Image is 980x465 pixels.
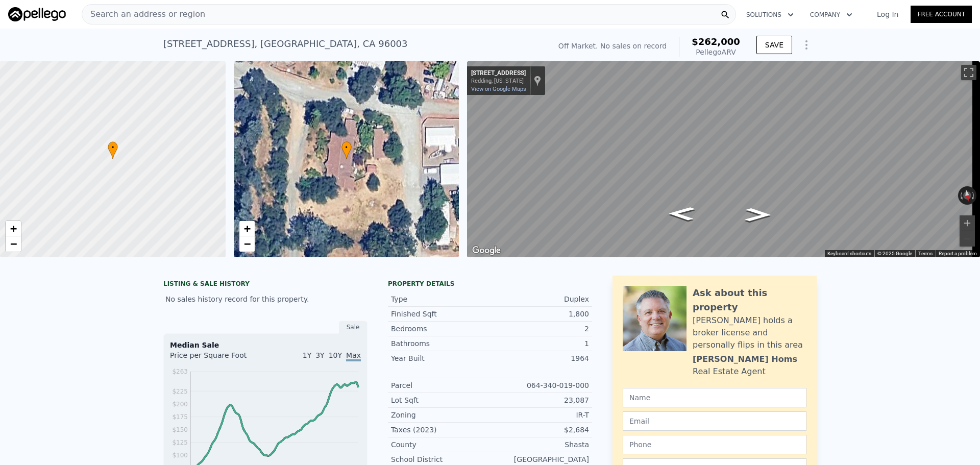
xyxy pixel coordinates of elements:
button: Rotate clockwise [971,186,977,205]
path: Go East, Paradise Ln [657,204,706,224]
div: 1,800 [490,309,589,319]
div: Street View [467,61,980,257]
a: Report a problem [939,251,977,256]
span: Max [346,351,361,361]
div: • [108,141,118,159]
span: + [243,222,250,235]
input: Email [623,411,806,431]
a: Zoom in [6,221,21,236]
img: Pellego [8,7,66,21]
img: Google [470,244,503,257]
div: Ask about this property [693,286,806,314]
tspan: $150 [172,426,188,433]
div: • [341,141,352,159]
button: SAVE [756,36,792,54]
span: − [10,237,17,250]
div: Real Estate Agent [693,365,766,378]
button: Rotate counterclockwise [958,186,964,205]
div: No sales history record for this property. [163,290,367,308]
div: [PERSON_NAME] holds a broker license and personally flips in this area [693,314,806,351]
a: Log In [865,9,911,19]
div: Pellego ARV [692,47,740,57]
div: Median Sale [170,340,361,350]
div: 1 [490,338,589,349]
div: Bathrooms [391,338,490,349]
tspan: $200 [172,401,188,408]
span: • [341,143,352,152]
div: Zoning [391,410,490,420]
button: Company [802,6,861,24]
tspan: $100 [172,452,188,459]
span: © 2025 Google [877,251,912,256]
div: 1964 [490,353,589,363]
div: IR-T [490,410,589,420]
a: Terms (opens in new tab) [918,251,933,256]
div: Price per Square Foot [170,350,265,366]
tspan: $175 [172,413,188,421]
a: Open this area in Google Maps (opens a new window) [470,244,503,257]
a: Zoom in [239,221,255,236]
button: Solutions [738,6,802,24]
div: County [391,439,490,450]
path: Go West, Paradise Ln [734,205,782,225]
button: Show Options [796,35,817,55]
tspan: $225 [172,388,188,395]
span: 10Y [329,351,342,359]
div: [STREET_ADDRESS] , [GEOGRAPHIC_DATA] , CA 96003 [163,37,408,51]
tspan: $263 [172,368,188,375]
div: Type [391,294,490,304]
div: Duplex [490,294,589,304]
div: [STREET_ADDRESS] [471,69,526,78]
input: Name [623,388,806,407]
div: Parcel [391,380,490,390]
div: Off Market. No sales on record [558,41,667,51]
div: $2,684 [490,425,589,435]
div: Bedrooms [391,324,490,334]
div: Redding, [US_STATE] [471,78,526,84]
div: Lot Sqft [391,395,490,405]
span: • [108,143,118,152]
div: School District [391,454,490,464]
div: LISTING & SALE HISTORY [163,280,367,290]
button: Zoom out [960,231,975,247]
span: + [10,222,17,235]
a: Zoom out [239,236,255,252]
span: $262,000 [692,36,740,47]
a: Show location on map [534,75,541,86]
div: [GEOGRAPHIC_DATA] [490,454,589,464]
div: Taxes (2023) [391,425,490,435]
tspan: $125 [172,439,188,446]
div: Property details [388,280,592,288]
div: Finished Sqft [391,309,490,319]
div: 2 [490,324,589,334]
a: Free Account [911,6,972,23]
div: Year Built [391,353,490,363]
a: View on Google Maps [471,86,526,92]
span: 3Y [315,351,324,359]
button: Zoom in [960,215,975,231]
button: Keyboard shortcuts [827,250,871,257]
button: Toggle fullscreen view [961,65,976,80]
div: [PERSON_NAME] Homs [693,353,797,365]
div: Shasta [490,439,589,450]
span: 1Y [303,351,311,359]
span: Search an address or region [82,8,205,20]
input: Phone [623,435,806,454]
div: Sale [339,321,367,334]
div: 23,087 [490,395,589,405]
a: Zoom out [6,236,21,252]
button: Reset the view [962,186,973,205]
div: 064-340-019-000 [490,380,589,390]
span: − [243,237,250,250]
div: Map [467,61,980,257]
